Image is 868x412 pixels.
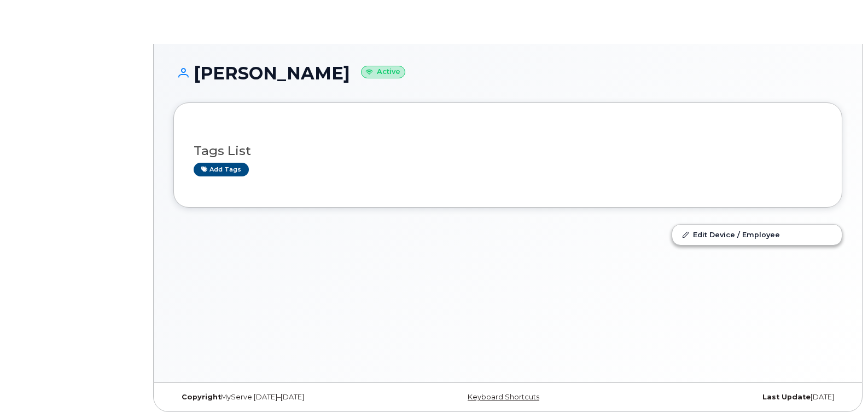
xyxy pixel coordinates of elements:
[672,225,842,244] a: Edit Device / Employee
[182,393,221,401] strong: Copyright
[361,66,405,78] small: Active
[173,393,397,402] div: MyServe [DATE]–[DATE]
[194,163,249,176] a: Add tags
[468,393,539,401] a: Keyboard Shortcuts
[762,393,811,401] strong: Last Update
[173,64,842,83] h1: [PERSON_NAME]
[194,144,822,158] h3: Tags List
[619,393,842,402] div: [DATE]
